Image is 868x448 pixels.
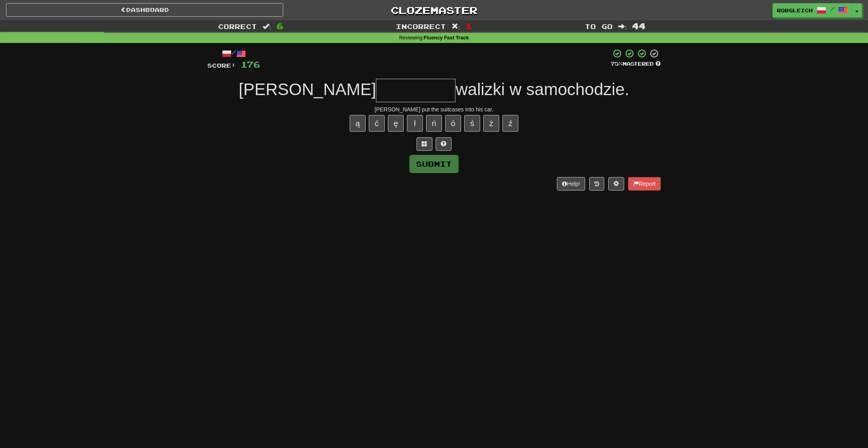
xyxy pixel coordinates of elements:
[611,60,661,68] div: Mastered
[409,155,459,173] button: Submit
[611,60,623,67] span: 75 %
[218,22,257,30] span: Correct
[263,23,271,30] span: :
[350,115,366,132] button: ą
[369,115,385,132] button: ć
[6,3,283,17] a: Dashboard
[483,115,499,132] button: ż
[396,22,446,30] span: Incorrect
[464,115,480,132] button: ś
[445,115,461,132] button: ó
[773,3,852,18] a: RobGleich /
[276,21,283,31] span: 6
[585,22,613,30] span: To go
[207,49,260,58] div: /
[557,177,585,191] button: Help!
[502,115,518,132] button: ź
[777,7,813,14] span: RobGleich
[632,21,646,31] span: 44
[452,23,460,30] span: :
[241,59,260,69] span: 176
[465,21,472,31] span: 1
[424,35,469,41] strong: Fluency Fast Track
[455,80,629,99] span: walizki w samochodzie.
[388,115,404,132] button: ę
[436,137,452,151] button: Single letter hint - you only get 1 per sentence and score half the points! alt+h
[207,105,661,113] div: [PERSON_NAME] put the suitcases into his car.
[426,115,442,132] button: ń
[830,6,834,12] span: /
[407,115,423,132] button: ł
[618,23,627,30] span: :
[207,62,236,69] span: Score:
[628,177,661,191] button: Report
[239,80,376,99] span: [PERSON_NAME]
[416,137,432,151] button: Switch sentence to multiple choice alt+p
[295,3,572,17] a: Clozemaster
[589,177,604,191] button: Round history (alt+y)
